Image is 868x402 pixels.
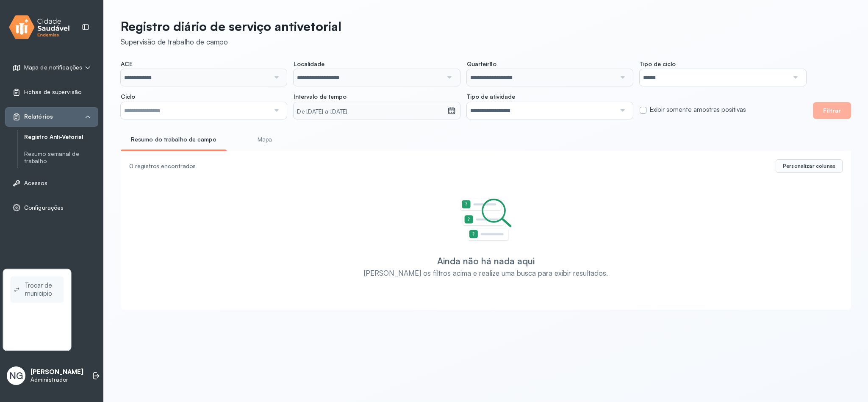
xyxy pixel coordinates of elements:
span: Fichas de supervisão [24,89,81,96]
img: Imagem de Empty State [460,198,512,242]
span: Mapa de notificações [24,64,82,71]
div: Ainda não há nada aqui [437,255,535,266]
img: logo.svg [9,14,70,41]
div: 0 registros encontrados [129,163,769,170]
span: Personalizar colunas [783,163,835,169]
span: Ciclo [121,93,135,100]
span: Quarteirão [467,60,496,68]
span: Tipo de atividade [467,93,515,100]
div: [PERSON_NAME] os filtros acima e realize uma busca para exibir resultados. [364,269,608,277]
span: Acessos [24,180,47,187]
span: ACE [121,60,133,68]
p: Administrador [31,376,83,383]
button: Personalizar colunas [776,159,843,173]
small: De [DATE] a [DATE] [297,108,444,116]
a: Mapa [233,133,296,147]
button: Filtrar [813,102,851,119]
a: Acessos [12,179,91,187]
p: [PERSON_NAME] [31,368,83,376]
span: Localidade [294,60,324,68]
span: Configurações [24,204,64,211]
label: Exibir somente amostras positivas [650,106,746,114]
a: Fichas de supervisão [12,88,91,97]
a: Registro Anti-Vetorial [24,133,98,141]
a: Resumo semanal de trabalho [24,149,98,166]
p: Registro diário de serviço antivetorial [121,19,341,34]
a: Resumo semanal de trabalho [24,150,98,165]
span: Tipo de ciclo [640,60,676,68]
a: Registro Anti-Vetorial [24,132,98,142]
span: NG [9,370,23,381]
a: Resumo do trabalho de campo [121,133,227,147]
a: Configurações [12,203,91,212]
span: Relatórios [24,113,53,120]
div: Supervisão de trabalho de campo [121,37,341,46]
span: Intervalo de tempo [294,93,347,100]
span: Trocar de município [25,280,61,299]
